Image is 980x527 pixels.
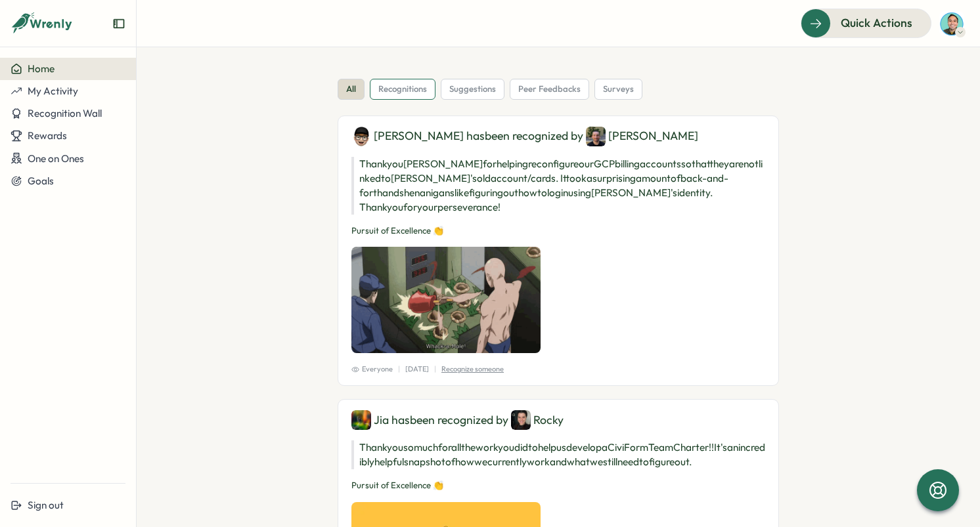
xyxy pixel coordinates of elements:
[351,127,765,146] div: [PERSON_NAME] has been recognized by
[603,83,634,95] span: surveys
[28,152,84,165] span: One on Ones
[351,410,371,430] img: Jia Gu
[405,364,429,375] p: [DATE]
[28,107,102,119] span: Recognition Wall
[511,410,564,430] div: Rocky
[351,247,541,353] img: Recognition Image
[434,364,436,375] p: |
[346,83,356,95] span: all
[28,129,67,142] span: Rewards
[28,85,78,97] span: My Activity
[441,364,504,375] p: Recognize someone
[112,17,125,30] button: Expand sidebar
[511,410,531,430] img: Rocky Fine
[378,83,427,95] span: recognitions
[398,364,400,375] p: |
[351,364,393,375] span: Everyone
[351,480,765,492] p: Pursuit of Excellence 👏
[586,127,698,146] div: [PERSON_NAME]
[351,225,765,237] p: Pursuit of Excellence 👏
[351,410,765,430] div: Jia has been recognized by
[841,14,912,32] span: Quick Actions
[28,62,55,75] span: Home
[351,157,765,215] p: Thank you [PERSON_NAME] for helping reconfigure our GCP billing accounts so that they are not lin...
[28,499,64,511] span: Sign out
[801,9,931,37] button: Quick Actions
[586,127,606,146] img: Avritt Rohwer
[939,11,964,36] img: Miguel Zeballos-Vargas
[449,83,496,95] span: suggestions
[351,127,371,146] img: Eric Matthews
[518,83,581,95] span: peer feedbacks
[28,175,54,187] span: Goals
[351,440,765,469] p: Thank you so much for all the work you did to help us develop a CiviForm Team Charter!! It's an i...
